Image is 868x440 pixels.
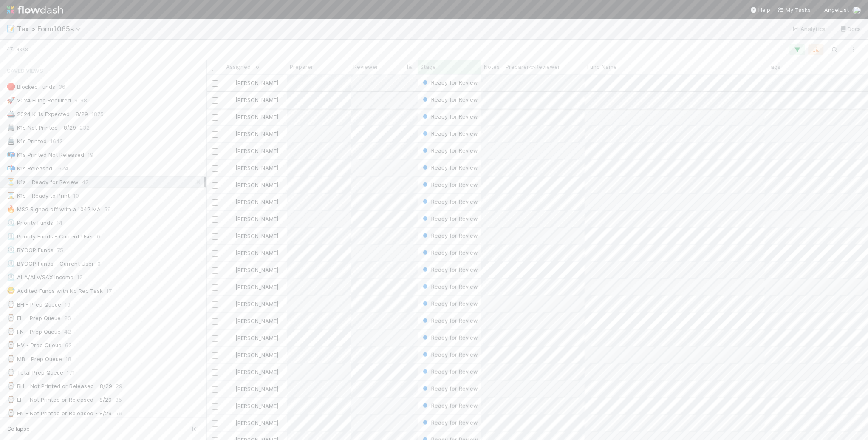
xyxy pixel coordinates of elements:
img: avatar_66854b90-094e-431f-b713-6ac88429a2b8.png [227,165,234,171]
span: 0 [97,231,100,242]
span: Reviewer [353,62,378,71]
span: Ready for Review [421,402,478,409]
input: Toggle Row Selected [212,284,218,291]
input: Toggle Row Selected [212,318,218,325]
input: Toggle Row Selected [212,369,218,376]
span: 171 [67,367,75,378]
div: BYOGP Funds - Current User [7,258,94,269]
span: 🛑 [7,83,15,90]
span: ⏲️ [7,233,15,240]
span: Ready for Review [421,232,478,239]
span: Ready for Review [421,181,478,188]
span: [PERSON_NAME] [235,301,278,307]
span: ⌚ [7,328,15,335]
a: My Tasks [778,6,811,14]
input: Toggle Row Selected [212,386,218,393]
span: Ready for Review [421,164,478,171]
span: [PERSON_NAME] [235,386,278,392]
span: 47 [82,177,88,187]
span: 29 [116,381,122,392]
span: 36 [59,82,65,92]
span: ⏲️ [7,260,15,267]
div: [PERSON_NAME] [227,368,278,376]
span: 🔥 [7,205,15,213]
span: 🚀 [7,97,15,104]
div: [PERSON_NAME] [227,130,278,138]
span: 😅 [7,287,15,294]
span: 26 [64,313,71,324]
span: 12 [77,272,83,283]
span: 0 [97,258,101,269]
div: Ready for Review [421,78,478,87]
div: Ready for Review [421,316,478,325]
input: Toggle Row Selected [212,352,218,359]
input: Toggle Row Selected [212,250,218,257]
input: Toggle Row Selected [212,267,218,274]
span: [PERSON_NAME] [235,403,278,409]
span: Ready for Review [421,113,478,120]
div: [PERSON_NAME] [227,419,278,427]
span: 9198 [74,95,87,106]
span: ⌚ [7,355,15,362]
img: avatar_d45d11ee-0024-4901-936f-9df0a9cc3b4e.png [227,216,234,222]
div: ALA/ALV/SAX Income [7,272,74,283]
span: Fund Name [587,62,617,71]
div: [PERSON_NAME] [227,249,278,257]
div: [PERSON_NAME] [227,113,278,121]
span: 📭 [7,151,15,158]
img: avatar_d45d11ee-0024-4901-936f-9df0a9cc3b4e.png [227,335,234,341]
div: FN - Prep Queue [7,326,61,337]
img: avatar_66854b90-094e-431f-b713-6ac88429a2b8.png [227,369,234,375]
div: Total Prep Queue [7,367,63,378]
img: avatar_cfa6ccaa-c7d9-46b3-b608-2ec56ecf97ad.png [227,301,234,307]
span: ⌚ [7,409,15,417]
span: My Tasks [778,6,811,13]
div: [PERSON_NAME] [227,181,278,189]
div: 2024 Filing Required [7,95,71,106]
div: [PERSON_NAME] [227,215,278,223]
img: avatar_66854b90-094e-431f-b713-6ac88429a2b8.png [227,284,234,290]
div: BH - Not Printed or Released - 8/29 [7,381,112,392]
span: 19 [65,299,71,310]
span: Ready for Review [421,419,478,426]
input: Toggle Row Selected [212,199,218,206]
img: avatar_66854b90-094e-431f-b713-6ac88429a2b8.png [227,199,234,205]
div: Ready for Review [421,418,478,427]
div: K1s - Ready for Review [7,177,79,187]
span: Ready for Review [421,334,478,341]
span: Ready for Review [421,79,478,86]
span: ⏲️ [7,273,15,281]
div: Ready for Review [421,95,478,104]
span: ⌚ [7,382,15,389]
span: 56 [115,408,122,419]
span: Preparer [290,62,313,71]
span: AngelList [825,6,849,13]
div: [PERSON_NAME] [227,334,278,342]
span: Ready for Review [421,351,478,358]
input: Toggle Row Selected [212,97,218,104]
span: Tax > Form1065s [17,25,85,33]
span: 75 [57,245,63,255]
img: avatar_d45d11ee-0024-4901-936f-9df0a9cc3b4e.png [227,131,234,137]
span: [PERSON_NAME] [235,216,278,222]
small: 47 tasks [7,45,28,53]
span: 10 [73,190,79,201]
span: 18 [65,354,71,364]
span: ⏲️ [7,219,15,226]
img: avatar_e41e7ae5-e7d9-4d8d-9f56-31b0d7a2f4fd.png [227,420,234,426]
div: Help [750,6,771,14]
span: ⏲️ [7,246,15,253]
div: MS2 Signed off with a 1042 MA [7,204,101,215]
div: Ready for Review [421,384,478,393]
input: Toggle Row Selected [212,233,218,240]
img: avatar_66854b90-094e-431f-b713-6ac88429a2b8.png [227,267,234,273]
span: [PERSON_NAME] [235,199,278,205]
div: Ready for Review [421,350,478,359]
div: K1s Not Printed - 8/29 [7,122,76,133]
span: Assigned To [226,62,259,71]
span: Ready for Review [421,385,478,392]
input: Toggle All Rows Selected [212,65,218,71]
input: Toggle Row Selected [212,335,218,342]
span: [PERSON_NAME] [235,267,278,273]
div: [PERSON_NAME] [227,283,278,291]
